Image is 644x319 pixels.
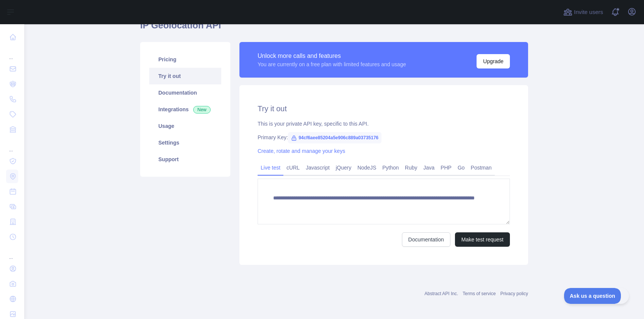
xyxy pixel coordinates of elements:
[379,162,402,174] a: Python
[463,291,496,296] a: Terms of service
[6,45,18,61] div: ...
[402,162,420,174] a: Ruby
[258,120,510,128] div: This is your private API key, specific to this API.
[149,84,221,101] a: Documentation
[574,8,603,17] span: Invite users
[149,68,221,84] a: Try it out
[6,245,18,260] div: ...
[258,103,510,114] h2: Try it out
[288,132,381,143] span: 94cf6aee85204a5e906c889a03735176
[283,162,303,174] a: cURL
[564,288,629,304] iframe: Toggle Customer Support
[477,54,510,68] button: Upgrade
[258,134,510,141] div: Primary Key:
[149,101,221,118] a: Integrations New
[333,162,354,174] a: jQuery
[402,232,450,247] a: Documentation
[562,6,605,18] button: Invite users
[500,291,528,296] a: Privacy policy
[258,51,406,61] div: Unlock more calls and features
[6,138,18,153] div: ...
[140,19,528,37] h1: IP Geolocation API
[455,232,510,247] button: Make test request
[420,162,438,174] a: Java
[193,106,211,114] span: New
[149,118,221,134] a: Usage
[149,51,221,68] a: Pricing
[455,162,468,174] a: Go
[425,291,458,296] a: Abstract API Inc.
[438,162,455,174] a: PHP
[468,162,495,174] a: Postman
[354,162,379,174] a: NodeJS
[303,162,333,174] a: Javascript
[149,134,221,151] a: Settings
[258,162,283,174] a: Live test
[258,61,406,68] div: You are currently on a free plan with limited features and usage
[258,148,345,154] a: Create, rotate and manage your keys
[149,151,221,168] a: Support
